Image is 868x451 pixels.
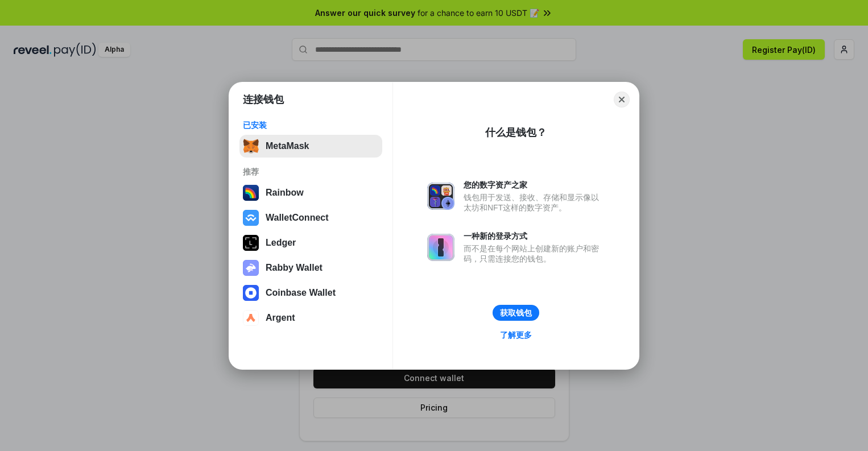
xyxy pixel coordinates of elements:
img: svg+xml,%3Csvg%20width%3D%2228%22%20height%3D%2228%22%20viewBox%3D%220%200%2028%2028%22%20fill%3D... [243,285,259,301]
div: Rabby Wallet [266,263,323,273]
div: Ledger [266,238,296,248]
div: 而不是在每个网站上创建新的账户和密码，只需连接您的钱包。 [464,243,605,264]
div: 已安装 [243,120,379,130]
button: Close [614,92,630,107]
div: Argent [266,313,295,323]
img: svg+xml,%3Csvg%20xmlns%3D%22http%3A%2F%2Fwww.w3.org%2F2000%2Fsvg%22%20fill%3D%22none%22%20viewBox... [427,183,454,210]
button: 获取钱包 [493,305,539,321]
button: Rainbow [239,181,382,204]
button: Rabby Wallet [239,256,382,279]
button: Ledger [239,231,382,254]
div: 获取钱包 [500,308,532,318]
div: 推荐 [243,167,379,177]
button: Coinbase Wallet [239,282,382,304]
img: svg+xml,%3Csvg%20width%3D%22120%22%20height%3D%22120%22%20viewBox%3D%220%200%20120%20120%22%20fil... [243,185,259,201]
div: Coinbase Wallet [266,288,336,298]
button: WalletConnect [239,206,382,229]
div: 一种新的登录方式 [464,231,605,241]
div: MetaMask [266,141,309,151]
img: svg+xml,%3Csvg%20xmlns%3D%22http%3A%2F%2Fwww.w3.org%2F2000%2Fsvg%22%20width%3D%2228%22%20height%3... [243,235,259,251]
div: 钱包用于发送、接收、存储和显示像以太坊和NFT这样的数字资产。 [464,192,605,213]
h1: 连接钱包 [243,93,284,106]
div: 了解更多 [500,330,532,340]
button: MetaMask [239,135,382,158]
a: 了解更多 [493,328,539,342]
img: svg+xml,%3Csvg%20xmlns%3D%22http%3A%2F%2Fwww.w3.org%2F2000%2Fsvg%22%20fill%3D%22none%22%20viewBox... [427,234,454,261]
img: svg+xml,%3Csvg%20width%3D%2228%22%20height%3D%2228%22%20viewBox%3D%220%200%2028%2028%22%20fill%3D... [243,210,259,226]
div: WalletConnect [266,213,329,223]
div: 什么是钱包？ [485,126,547,139]
img: svg+xml,%3Csvg%20width%3D%2228%22%20height%3D%2228%22%20viewBox%3D%220%200%2028%2028%22%20fill%3D... [243,310,259,326]
img: svg+xml,%3Csvg%20fill%3D%22none%22%20height%3D%2233%22%20viewBox%3D%220%200%2035%2033%22%20width%... [243,138,259,154]
img: svg+xml,%3Csvg%20xmlns%3D%22http%3A%2F%2Fwww.w3.org%2F2000%2Fsvg%22%20fill%3D%22none%22%20viewBox... [243,260,259,276]
div: 您的数字资产之家 [464,180,605,190]
button: Argent [239,307,382,329]
div: Rainbow [266,188,304,198]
